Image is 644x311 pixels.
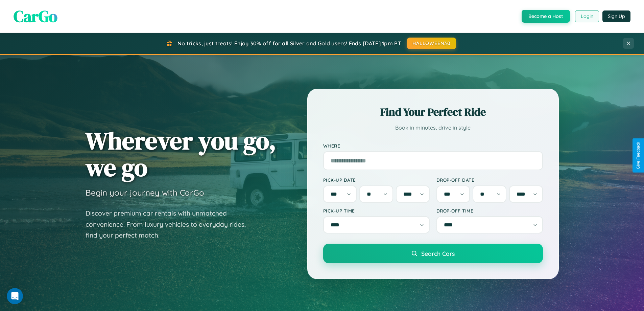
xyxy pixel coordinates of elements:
[14,5,57,27] span: CarGo
[636,142,641,169] div: Give Feedback
[323,208,430,214] label: Pick-up Time
[407,38,456,49] button: HALLOWEEN30
[323,177,430,183] label: Pick-up Date
[86,127,276,181] h1: Wherever you go, we go
[436,177,543,183] label: Drop-off Date
[177,40,402,47] span: No tricks, just treats! Enjoy 30% off for all Silver and Gold users! Ends [DATE] 1pm PT.
[602,10,630,22] button: Sign Up
[86,187,204,198] h3: Begin your journey with CarGo
[7,288,23,304] iframe: Intercom live chat
[323,143,543,149] label: Where
[323,105,543,119] h2: Find Your Perfect Ride
[522,10,570,23] button: Become a Host
[323,244,543,263] button: Search Cars
[86,208,255,241] p: Discover premium car rentals with unmatched convenience. From luxury vehicles to everyday rides, ...
[575,10,599,22] button: Login
[421,250,455,257] span: Search Cars
[323,123,543,133] p: Book in minutes, drive in style
[436,208,543,214] label: Drop-off Time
